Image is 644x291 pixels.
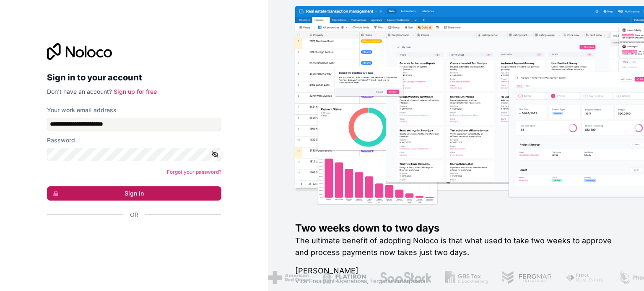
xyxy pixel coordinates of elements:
[47,88,112,95] span: Don't have an account?
[295,277,617,285] h1: Vice President Operations , Fergmar Enterprises
[295,235,617,258] h2: The ultimate benefit of adopting Noloco is that what used to take two weeks to approve and proces...
[268,271,309,284] img: /assets/american-red-cross-BAupjrZR.png
[130,211,138,219] span: Or
[47,186,221,201] button: Sign in
[47,70,221,85] h2: Sign in to your account
[47,118,221,131] input: Email address
[47,106,117,114] label: Your work email address
[167,169,221,175] a: Forgot your password?
[43,228,219,247] iframe: Bouton "Se connecter avec Google"
[47,148,221,161] input: Password
[295,221,617,235] h1: Two weeks down to two days
[47,136,75,144] label: Password
[114,88,157,95] a: Sign up for free
[295,265,617,277] h1: [PERSON_NAME]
